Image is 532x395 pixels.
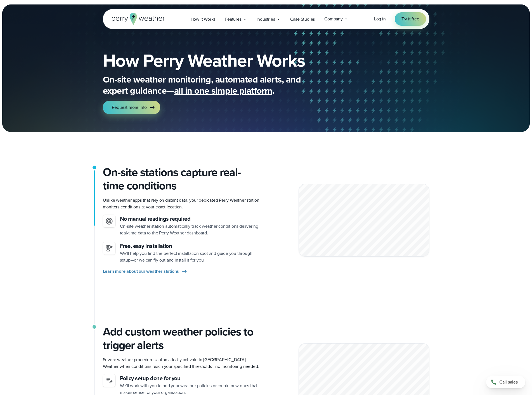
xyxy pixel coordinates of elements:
[285,13,320,25] a: Case Studies
[103,356,262,370] p: Severe weather procedures automatically activate in [GEOGRAPHIC_DATA] Weather when conditions rea...
[112,104,147,111] span: Request more info
[120,223,262,236] p: On-site weather station automatically track weather conditions delivering real-time data to the P...
[225,16,241,23] span: Features
[120,242,262,250] h3: Free, easy installation
[120,374,262,382] h4: Policy setup done for you
[257,16,275,23] span: Industries
[103,51,346,69] h1: How Perry Weather Works
[103,268,188,275] a: Learn more about our weather stations
[499,379,518,385] span: Call sales
[103,74,327,96] p: On-site weather monitoring, automated alerts, and expert guidance— .
[374,16,386,22] a: Log in
[186,13,220,25] a: How it Works
[103,197,262,210] p: Unlike weather apps that rely on distant data, your dedicated Perry Weather station monitors cond...
[324,16,343,22] span: Company
[486,376,525,388] a: Call sales
[401,16,419,22] span: Try it free
[103,166,262,192] h2: On-site stations capture real-time conditions
[120,215,262,223] h3: No manual readings required
[395,12,426,26] a: Try it free
[103,325,262,352] h3: Add custom weather policies to trigger alerts
[103,101,160,114] a: Request more info
[191,16,216,23] span: How it Works
[103,268,179,275] span: Learn more about our weather stations
[174,84,272,97] span: all in one simple platform
[290,16,315,23] span: Case Studies
[120,250,262,264] p: We’ll help you find the perfect installation spot and guide you through setup—or we can fly out a...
